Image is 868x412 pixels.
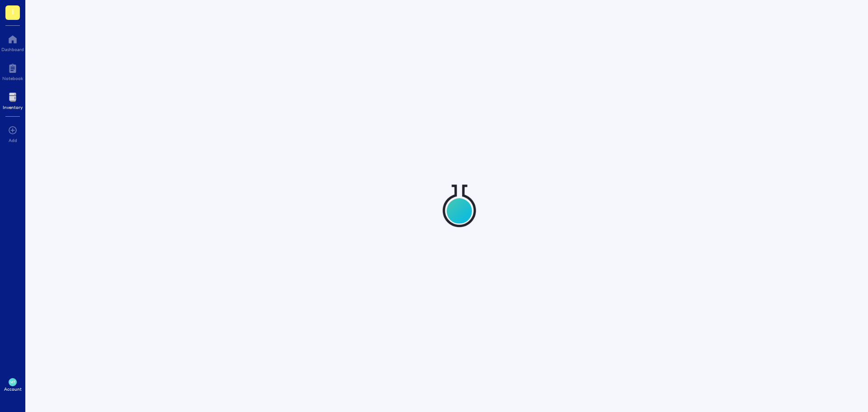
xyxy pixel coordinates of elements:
[9,137,17,143] div: Add
[1,32,24,52] a: Dashboard
[3,90,23,110] a: Inventory
[2,76,23,81] div: Notebook
[3,104,23,110] div: Inventory
[1,47,24,52] div: Dashboard
[10,380,15,384] span: MT
[4,386,22,392] div: Account
[2,61,23,81] a: Notebook
[12,6,14,17] span: I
